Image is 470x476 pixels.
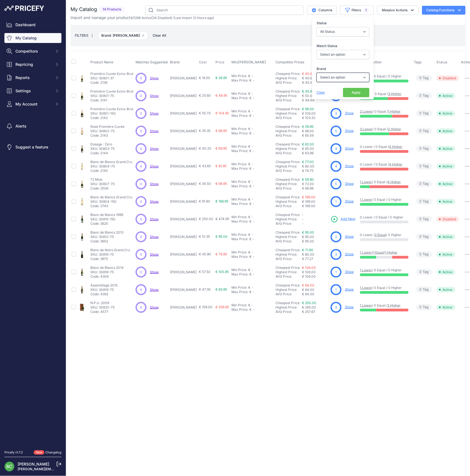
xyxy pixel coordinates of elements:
[302,248,313,252] a: € 71.90
[335,182,337,186] span: 5
[150,217,159,221] span: Show
[231,91,247,96] div: Min Price:
[15,88,52,94] span: Settings
[275,151,302,155] div: AVG Price:
[140,146,142,151] span: 0
[388,109,401,113] a: 1 Higher
[420,93,422,98] span: 0
[134,16,152,20] a: 1266 Active
[215,146,227,150] span: € 69.95
[302,182,314,186] span: € 72.00
[275,60,304,64] span: Competitor Prices
[75,33,88,37] small: FILTERS
[275,107,300,111] a: Cheapest Price:
[15,62,52,67] span: Repricing
[302,151,328,155] div: € 63.98
[215,60,225,64] span: Price
[275,230,300,234] a: Cheapest Price:
[345,305,354,309] a: Show
[437,75,459,81] span: Disabled
[249,131,252,136] div: €
[317,90,325,94] span: Clear
[340,6,374,15] button: Filters1
[302,195,315,199] a: € 169.00
[252,166,254,171] div: -
[275,94,302,98] div: Highest Price:
[90,89,133,94] p: Première Cuvée Extra-Brut
[4,20,61,30] a: Dashboard
[275,133,302,138] div: AVG Price:
[360,180,409,184] p: / 0 Equal /
[140,182,142,186] span: 0
[215,60,226,64] button: Price
[99,6,125,13] span: 14 Products
[317,66,369,72] label: Brand
[199,60,208,64] button: Cost
[252,184,254,188] div: -
[360,109,373,113] a: 2 Lower
[90,72,133,76] p: Première Cuvée Extra-Brut
[150,94,159,98] a: Show
[90,160,132,164] p: Blanc de Blancs Grand Cru
[199,93,211,98] span: € 25.60
[231,113,248,118] div: Max Price:
[90,195,132,199] p: Blanc de Blancs Grand Cru
[360,127,373,131] a: 3 Lower
[360,109,409,114] p: / 0 Equal /
[90,76,133,80] p: SKU: 30801-37
[275,283,300,287] a: Cheapest Price:
[4,20,61,444] nav: Sidebar
[215,182,227,186] span: € 68.95
[231,131,248,136] div: Max Price:
[360,250,372,255] a: 1 Lower
[170,76,197,80] p: [PERSON_NAME]
[302,133,328,138] div: € 65.59
[150,147,159,151] span: Show
[170,94,197,98] p: [PERSON_NAME]
[90,125,125,129] p: Rosé Première Cuvée
[249,149,252,153] div: €
[145,6,304,15] input: Search
[140,111,142,116] span: 0
[360,92,409,96] p: / 0 Equal /
[90,129,125,133] p: SKU: 30802-75
[4,99,61,109] button: My Account
[385,250,398,255] a: 1 Higher
[275,89,300,93] a: Cheapest Price:
[252,96,254,100] div: -
[45,451,61,455] a: Changelog
[388,303,401,307] a: 2 Higher
[388,180,401,184] a: 4 Higher
[302,147,314,151] span: € 65.00
[170,182,197,186] p: [PERSON_NAME]
[275,177,300,182] a: Cheapest Price:
[150,111,159,115] a: Show
[199,164,211,168] span: € 43.60
[437,146,455,152] span: Active
[150,76,159,80] a: Show
[249,184,252,188] div: €
[249,166,252,171] div: €
[18,462,49,467] a: [PERSON_NAME]
[375,233,386,237] a: 2 Equal
[250,91,253,96] div: -
[90,116,133,120] p: Code: 2142
[170,60,180,64] span: Brand
[150,199,159,204] a: Show
[302,98,328,102] div: € 48.49
[360,286,372,290] a: 1 Lower
[416,163,432,169] span: Tag
[150,288,159,292] span: Show
[275,98,302,102] div: AVG Price:
[90,111,133,116] p: SKU: 30801-150
[414,60,422,64] span: Tags
[302,76,314,80] span: € 45.00
[150,129,159,133] span: Show
[150,182,159,186] a: Show
[199,146,211,150] span: € 40.20
[275,76,302,80] div: Highest Price:
[231,96,248,100] div: Max Price:
[335,146,337,151] span: 4
[18,467,130,471] a: [PERSON_NAME][EMAIL_ADDRESS][DOMAIN_NAME][PERSON_NAME]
